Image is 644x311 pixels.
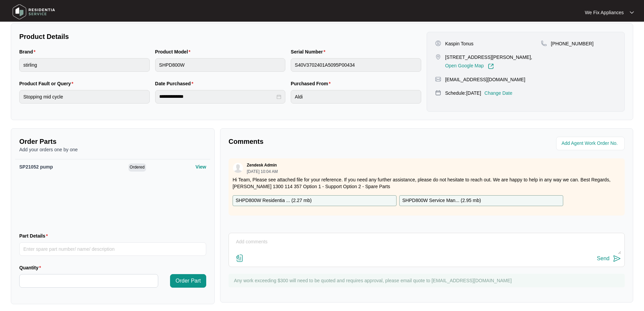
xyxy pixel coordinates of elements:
p: Add your orders one by one [19,146,206,153]
input: Purchased From [291,90,421,104]
a: Open Google Map [445,63,494,69]
button: Send [597,254,621,263]
p: [PHONE_NUMBER] [551,40,594,47]
label: Date Purchased [155,80,196,87]
input: Serial Number [291,58,421,72]
input: Date Purchased [159,93,276,100]
input: Part Details [19,242,206,256]
label: Product Model [155,48,193,55]
img: file-attachment-doc.svg [236,254,244,262]
p: SHPD800W Service Man... ( 2.95 mb ) [402,197,481,204]
p: Change Date [484,90,512,96]
button: Order Part [170,274,206,288]
img: map-pin [435,90,441,96]
img: map-pin [435,54,441,60]
div: Send [597,256,610,262]
input: Add Agent Work Order No. [562,139,621,148]
label: Part Details [19,232,51,239]
input: Quantity [20,274,158,287]
label: Serial Number [291,48,328,55]
img: map-pin [435,76,441,82]
img: residentia service logo [10,2,57,22]
img: dropdown arrow [630,11,634,14]
p: Schedule: [DATE] [445,90,481,96]
img: Link-External [488,63,494,69]
img: user-pin [435,40,441,46]
p: Product Details [19,32,421,41]
img: user.svg [233,163,243,173]
label: Quantity [19,264,44,271]
input: Brand [19,58,150,72]
p: Comments [229,137,422,146]
input: Product Fault or Query [19,90,150,104]
p: [DATE] 10:04 AM [247,170,278,174]
span: Order Part [175,277,201,285]
label: Brand [19,48,38,55]
label: Purchased From [291,80,333,87]
p: Hi Team, Please see attached file for your reference. If you need any further assistance, please ... [233,176,621,190]
p: SHPD800W Residentia ... ( 2.27 mb ) [236,197,312,204]
p: [EMAIL_ADDRESS][DOMAIN_NAME] [445,76,525,83]
img: send-icon.svg [613,254,621,263]
p: Order Parts [19,137,206,146]
p: View [195,163,206,170]
label: Product Fault or Query [19,80,76,87]
p: We Fix Appliances [585,9,624,16]
p: Zendesk Admin [247,162,277,168]
p: Any work exceeding $300 will need to be quoted and requires approval, please email quote to [EMAI... [234,277,621,284]
p: [STREET_ADDRESS][PERSON_NAME], [445,54,532,61]
span: Ordered [128,163,146,172]
span: SP21052 pump [19,164,53,170]
img: map-pin [541,40,547,46]
input: Product Model [155,58,286,72]
p: Kaspin Tonus [445,40,474,47]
